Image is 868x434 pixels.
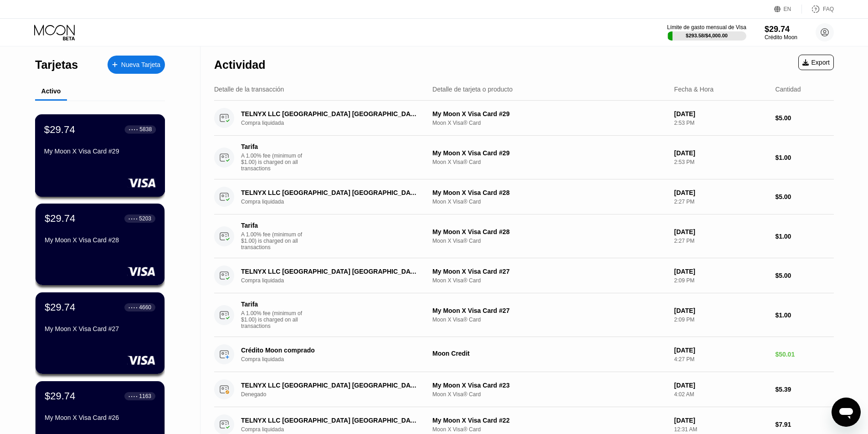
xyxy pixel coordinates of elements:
[674,382,768,389] div: [DATE]
[674,238,768,244] div: 2:27 PM
[432,317,667,323] div: Moon X Visa® Card
[775,421,834,428] div: $7.91
[674,317,768,323] div: 2:09 PM
[41,87,61,95] div: Activo
[802,59,830,66] div: Export
[241,143,305,150] div: Tarifa
[674,120,768,126] div: 2:53 PM
[214,179,834,214] div: TELNYX LLC [GEOGRAPHIC_DATA] [GEOGRAPHIC_DATA]Compra liquidadaMy Moon X Visa Card #28Moon X Visa®...
[214,136,834,179] div: TarifaA 1.00% fee (minimum of $1.00) is charged on all transactionsMy Moon X Visa Card #29Moon X ...
[36,115,164,196] div: $29.74● ● ● ●5838My Moon X Visa Card #29
[432,277,667,284] div: Moon X Visa® Card
[44,148,156,155] div: My Moon X Visa Card #29
[784,6,791,12] div: EN
[775,233,834,240] div: $1.00
[432,417,667,424] div: My Moon X Visa Card #22
[214,214,834,258] div: TarifaA 1.00% fee (minimum of $1.00) is charged on all transactionsMy Moon X Visa Card #28Moon X ...
[241,277,431,284] div: Compra liquidada
[765,34,797,41] div: Crédito Moon
[775,386,834,393] div: $5.39
[241,199,431,205] div: Compra liquidada
[432,199,667,205] div: Moon X Visa® Card
[432,426,667,433] div: Moon X Visa® Card
[214,258,834,293] div: TELNYX LLC [GEOGRAPHIC_DATA] [GEOGRAPHIC_DATA]Compra liquidadaMy Moon X Visa Card #27Moon X Visa®...
[832,398,861,427] iframe: Botón para iniciar la ventana de mensajería
[45,390,75,402] div: $29.74
[45,301,75,313] div: $29.74
[775,193,834,200] div: $5.00
[674,228,768,235] div: [DATE]
[432,307,667,314] div: My Moon X Visa Card #27
[35,58,78,71] div: Tarjetas
[674,391,768,398] div: 4:02 AM
[674,110,768,117] div: [DATE]
[241,120,431,126] div: Compra liquidada
[128,306,138,309] div: ● ● ● ●
[775,311,834,319] div: $1.00
[45,325,155,332] div: My Moon X Visa Card #27
[139,215,151,222] div: 5203
[775,114,834,122] div: $5.00
[241,110,418,117] div: TELNYX LLC [GEOGRAPHIC_DATA] [GEOGRAPHIC_DATA]
[432,391,667,398] div: Moon X Visa® Card
[214,337,834,372] div: Crédito Moon compradoCompra liquidadaMoon Credit[DATE]4:27 PM$50.01
[241,222,305,229] div: Tarifa
[432,382,667,389] div: My Moon X Visa Card #23
[432,350,667,357] div: Moon Credit
[798,55,834,70] div: Export
[823,6,834,12] div: FAQ
[674,189,768,196] div: [DATE]
[139,126,152,133] div: 5838
[674,268,768,275] div: [DATE]
[44,123,75,135] div: $29.74
[775,272,834,279] div: $5.00
[128,395,138,398] div: ● ● ● ●
[214,58,266,71] div: Actividad
[674,199,768,205] div: 2:27 PM
[36,292,164,374] div: $29.74● ● ● ●4660My Moon X Visa Card #27
[674,417,768,424] div: [DATE]
[432,110,667,117] div: My Moon X Visa Card #29
[674,307,768,314] div: [DATE]
[432,189,667,196] div: My Moon X Visa Card #28
[214,372,834,407] div: TELNYX LLC [GEOGRAPHIC_DATA] [GEOGRAPHIC_DATA]DenegadoMy Moon X Visa Card #23Moon X Visa® Card[DA...
[241,426,431,433] div: Compra liquidada
[432,268,667,275] div: My Moon X Visa Card #27
[241,189,418,196] div: TELNYX LLC [GEOGRAPHIC_DATA] [GEOGRAPHIC_DATA]
[667,24,746,41] div: Límite de gasto mensual de Visa$293.58/$4,000.00
[241,391,431,398] div: Denegado
[674,426,768,433] div: 12:31 AM
[241,268,418,275] div: TELNYX LLC [GEOGRAPHIC_DATA] [GEOGRAPHIC_DATA]
[241,382,418,389] div: TELNYX LLC [GEOGRAPHIC_DATA] [GEOGRAPHIC_DATA]
[139,393,151,399] div: 1163
[802,5,834,14] div: FAQ
[36,204,164,285] div: $29.74● ● ● ●5203My Moon X Visa Card #28
[214,293,834,337] div: TarifaA 1.00% fee (minimum of $1.00) is charged on all transactionsMy Moon X Visa Card #27Moon X ...
[674,347,768,354] div: [DATE]
[241,231,309,250] div: A 1.00% fee (minimum of $1.00) is charged on all transactions
[121,61,160,69] div: Nueva Tarjeta
[139,304,151,311] div: 4660
[241,356,431,363] div: Compra liquidada
[214,101,834,136] div: TELNYX LLC [GEOGRAPHIC_DATA] [GEOGRAPHIC_DATA]Compra liquidadaMy Moon X Visa Card #29Moon X Visa®...
[775,86,801,93] div: Cantidad
[432,149,667,157] div: My Moon X Visa Card #29
[686,33,728,38] div: $293.58 / $4,000.00
[432,120,667,126] div: Moon X Visa® Card
[774,5,802,14] div: EN
[674,277,768,284] div: 2:09 PM
[45,236,155,244] div: My Moon X Visa Card #28
[241,417,418,424] div: TELNYX LLC [GEOGRAPHIC_DATA] [GEOGRAPHIC_DATA]
[765,25,797,41] div: $29.74Crédito Moon
[765,25,797,34] div: $29.74
[214,86,284,93] div: Detalle de la transacción
[775,351,834,358] div: $50.01
[128,217,138,220] div: ● ● ● ●
[432,86,513,93] div: Detalle de tarjeta o producto
[775,154,834,161] div: $1.00
[674,86,714,93] div: Fecha & Hora
[108,56,165,74] div: Nueva Tarjeta
[129,128,138,131] div: ● ● ● ●
[674,149,768,157] div: [DATE]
